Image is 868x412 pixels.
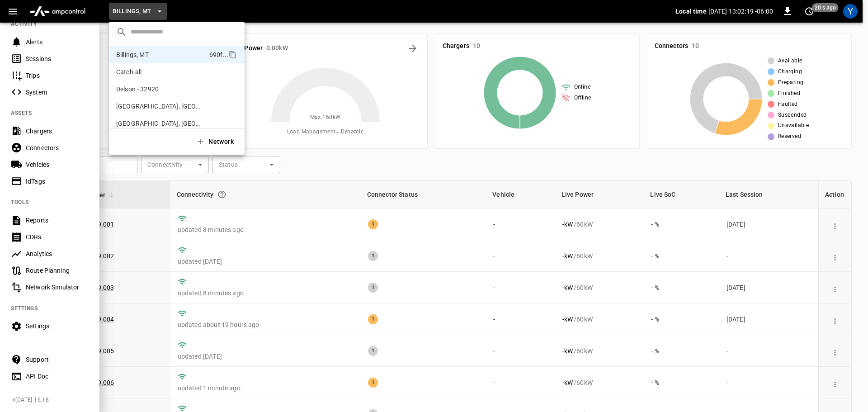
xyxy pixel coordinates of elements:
[116,67,142,76] p: Catch-all
[116,119,204,128] p: [GEOGRAPHIC_DATA], [GEOGRAPHIC_DATA]
[116,85,159,94] p: Delson - 32920
[228,49,238,60] div: copy
[116,102,204,111] p: [GEOGRAPHIC_DATA], [GEOGRAPHIC_DATA] - 12625
[116,50,149,59] p: Billings, MT
[190,133,241,151] button: Network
